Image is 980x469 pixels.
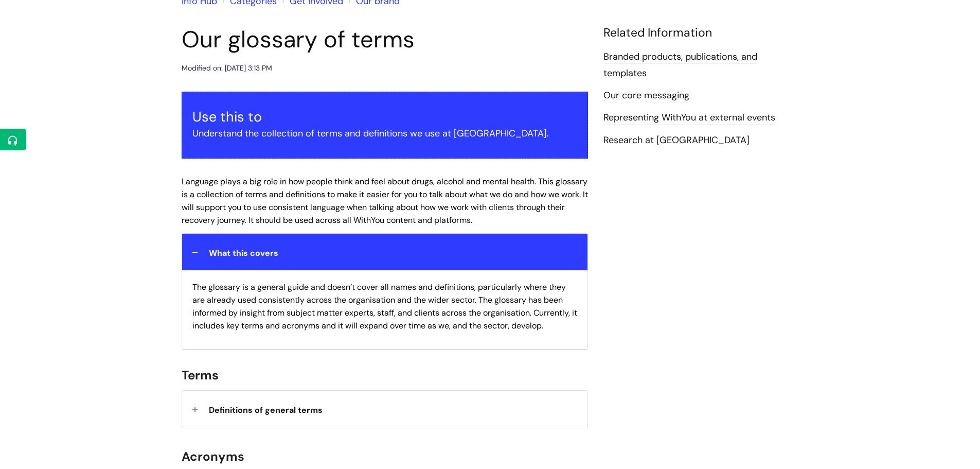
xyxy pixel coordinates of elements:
span: Acronyms [182,448,244,464]
span: What this covers [209,248,278,258]
a: Research at [GEOGRAPHIC_DATA] [603,134,750,147]
span: Terms [182,367,219,383]
span: The glossary is a general guide and doesn’t cover all names and definitions, particularly where t... [192,282,577,331]
h1: Our glossary of terms [182,26,588,54]
a: Representing WithYou at external events [603,111,775,125]
div: Modified on: [DATE] 3:13 PM [182,62,272,75]
h4: Related Information [603,26,799,40]
p: Understand the collection of terms and definitions we use at [GEOGRAPHIC_DATA]. [192,125,577,142]
span: Language plays a big role in how people think and feel about drugs, alcohol and mental health. Th... [182,176,588,225]
a: Our core messaging [603,89,689,102]
h3: Use this to [192,109,577,125]
a: Branded products, publications, and templates [603,50,757,80]
span: Definitions of general terms [209,405,323,415]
